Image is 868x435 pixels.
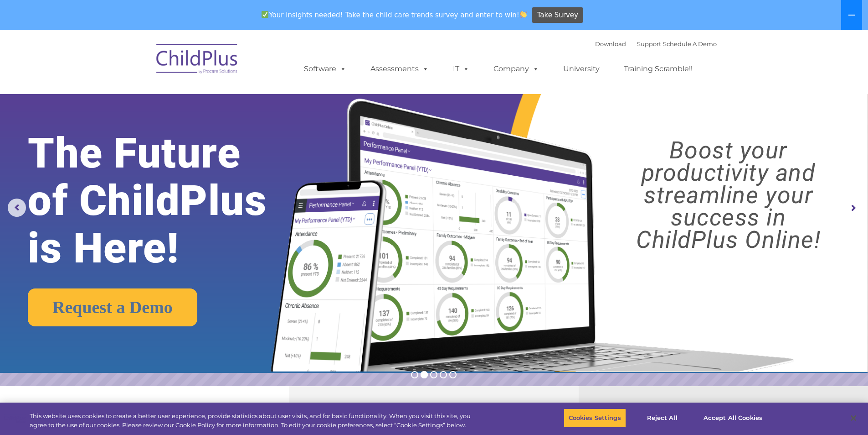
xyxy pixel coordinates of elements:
rs-layer: Boost your productivity and streamline your success in ChildPlus Online! [600,139,857,251]
rs-layer: The Future of ChildPlus is Here! [28,130,305,272]
button: Cookies Settings [564,409,626,428]
a: Request a Demo [28,288,197,326]
span: Take Survey [537,7,578,23]
span: Last name [127,60,154,67]
a: Support [637,40,661,47]
div: This website uses cookies to create a better user experience, provide statistics about user visit... [30,412,478,430]
a: Schedule A Demo [663,40,717,47]
button: Close [843,408,863,428]
a: Download [595,40,626,47]
button: Reject All [634,409,691,428]
a: Assessments [361,60,438,78]
img: 👏 [520,11,527,18]
a: Take Survey [532,7,583,23]
a: University [554,60,609,78]
img: ✅ [262,11,268,18]
font: | [595,40,717,47]
a: IT [444,60,478,78]
span: Your insights needed! Take the child care trends survey and enter to win! [258,6,531,24]
a: Training Scramble!! [615,60,702,78]
img: ChildPlus by Procare Solutions [152,37,243,83]
a: Software [295,60,355,78]
a: Company [484,60,548,78]
span: Phone number [127,98,165,105]
button: Accept All Cookies [699,409,767,428]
